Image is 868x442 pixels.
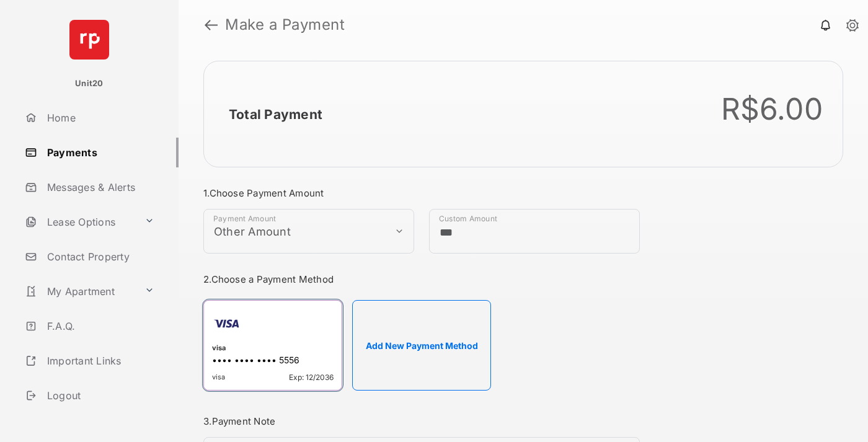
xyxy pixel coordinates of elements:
[212,355,334,368] div: •••• •••• •••• 5556
[20,346,159,376] a: Important Links
[20,381,179,410] a: Logout
[203,273,640,285] h3: 2. Choose a Payment Method
[721,91,823,127] div: R$6.00
[20,311,179,341] a: F.A.Q.
[203,187,640,199] h3: 1. Choose Payment Amount
[75,77,104,90] p: Unit20
[212,373,225,382] span: visa
[203,300,342,391] div: visa•••• •••• •••• 5556visaExp: 12/2036
[20,207,139,237] a: Lease Options
[229,107,322,122] h2: Total Payment
[212,343,334,355] div: visa
[20,103,179,133] a: Home
[352,300,491,391] button: Add New Payment Method
[289,373,334,382] span: Exp: 12/2036
[225,17,345,32] strong: Make a Payment
[20,172,179,202] a: Messages & Alerts
[20,242,179,272] a: Contact Property
[20,276,139,306] a: My Apartment
[203,415,640,427] h3: 3. Payment Note
[20,138,179,167] a: Payments
[69,20,109,60] img: svg+xml;base64,PHN2ZyB4bWxucz0iaHR0cDovL3d3dy53My5vcmcvMjAwMC9zdmciIHdpZHRoPSI2NCIgaGVpZ2h0PSI2NC...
